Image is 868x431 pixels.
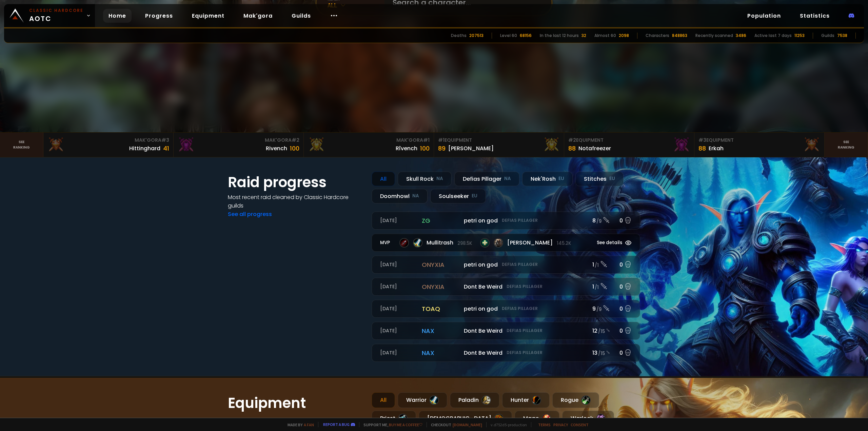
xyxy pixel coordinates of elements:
[359,422,422,427] span: Support me,
[129,144,160,153] div: Hittinghard
[522,172,573,186] div: Nek'Rosh
[619,33,629,39] div: 2098
[420,144,430,153] div: 100
[553,422,568,427] a: Privacy
[389,422,422,427] a: Buy me a coffee
[29,7,83,14] small: Classic Hardcore
[398,172,452,186] div: Skull Rock
[438,137,560,144] div: Equipment
[515,411,559,426] div: Mage
[161,137,169,143] span: # 3
[323,422,350,427] a: Report a bug
[736,33,746,39] div: 3486
[597,239,622,246] span: See details
[698,144,706,153] div: 88
[575,172,624,186] div: Stitches
[520,33,532,39] div: 68156
[304,133,434,157] a: Mak'Gora#1Rîvench100
[43,133,174,157] a: Mak'Gora#3Hittinghard41
[423,137,430,143] span: # 1
[594,33,616,39] div: Almost 60
[571,422,589,427] a: Consent
[558,175,564,182] small: EU
[568,144,576,153] div: 88
[837,33,847,39] div: 7538
[540,33,579,39] div: In the last 12 hours
[457,240,472,247] small: 298.5k
[308,137,430,144] div: Mak'Gora
[290,144,299,153] div: 100
[557,240,571,247] small: 145.2k
[186,9,230,23] a: Equipment
[486,422,527,427] span: v. d752d5 - production
[438,137,445,143] span: # 1
[436,175,443,182] small: NA
[502,392,550,408] div: Hunter
[794,9,835,23] a: Statistics
[140,9,178,23] a: Progress
[451,33,467,39] div: Deaths
[450,392,499,408] div: Paladin
[228,193,363,210] h4: Most recent raid cleaned by Classic Hardcore guilds
[438,144,446,153] div: 89
[372,189,428,203] div: Doomhowl
[419,411,512,426] div: [DEMOGRAPHIC_DATA]
[372,411,416,426] div: Priest
[286,9,316,23] a: Guilds
[398,392,447,408] div: Warrior
[430,189,486,203] div: Soulseeker
[304,422,314,427] a: a fan
[412,193,419,199] small: NA
[504,175,511,182] small: NA
[163,144,169,153] div: 41
[372,392,395,408] div: All
[47,137,169,144] div: Mak'Gora
[266,144,287,153] div: Rivench
[427,238,472,247] span: Mullitrash
[396,144,417,153] div: Rîvench
[581,33,586,39] div: 32
[821,33,834,39] div: Guilds
[742,9,786,23] a: Population
[564,133,694,157] a: #2Equipment88Notafreezer
[695,33,733,39] div: Recently scanned
[372,300,640,318] a: [DATE]toaqpetri on godDefias Pillager9 /90
[454,172,519,186] div: Defias Pillager
[538,422,551,427] a: Terms
[372,278,640,296] a: [DATE]onyxiaDont Be WeirdDefias Pillager1 /10
[372,344,640,362] a: [DATE]naxDont Be WeirdDefias Pillager13 /150
[4,4,95,27] a: Classic HardcoreAOTC
[754,33,792,39] div: Active last 7 days
[292,137,299,143] span: # 2
[372,322,640,340] a: [DATE]naxDont Be WeirdDefias Pillager12 /150
[238,9,278,23] a: Mak'gora
[609,175,615,182] small: EU
[552,392,599,408] div: Rogue
[372,172,395,186] div: All
[646,33,669,39] div: Characters
[472,193,477,199] small: EU
[448,144,494,153] div: [PERSON_NAME]
[228,210,272,218] a: See all progress
[228,172,363,193] h1: Raid progress
[174,133,304,157] a: Mak'Gora#2Rivench100
[427,422,482,427] span: Checkout
[825,133,868,157] a: Seeranking
[500,33,517,39] div: Level 60
[694,133,825,157] a: #3Equipment88Erkah
[29,7,83,24] span: AOTC
[453,422,482,427] a: [DOMAIN_NAME]
[507,238,571,247] span: [PERSON_NAME]
[283,422,314,427] span: Made by
[672,33,687,39] div: 848863
[709,144,724,153] div: Erkah
[434,133,564,157] a: #1Equipment89[PERSON_NAME]
[568,137,690,144] div: Equipment
[794,33,805,39] div: 11253
[568,137,576,143] span: # 2
[372,256,640,274] a: [DATE]onyxiapetri on godDefias Pillager1 /10
[178,137,299,144] div: Mak'Gora
[328,1,384,9] div: All
[469,33,484,39] div: 207513
[562,411,614,426] div: Warlock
